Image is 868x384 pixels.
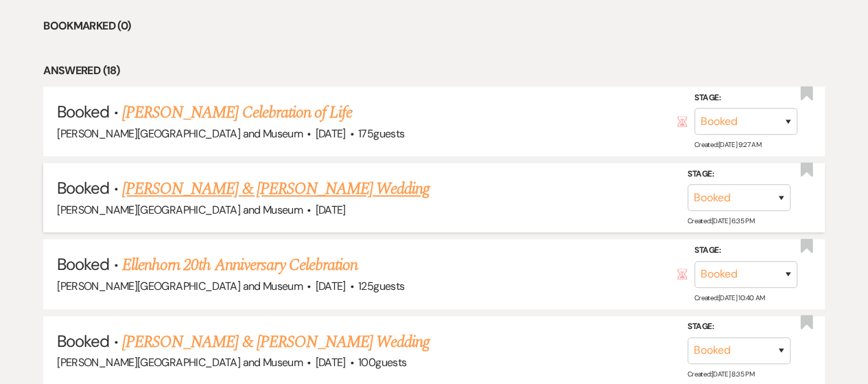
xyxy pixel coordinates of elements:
a: [PERSON_NAME] & [PERSON_NAME] Wedding [122,330,430,354]
span: Created: [DATE] 9:27 AM [694,140,761,149]
label: Stage: [688,167,790,182]
a: [PERSON_NAME] & [PERSON_NAME] Wedding [122,177,430,201]
span: Created: [DATE] 10:40 AM [694,293,764,302]
a: Ellenhorn 20th Anniversary Celebration [122,253,358,278]
span: 175 guests [358,126,404,141]
span: 125 guests [358,279,404,293]
a: [PERSON_NAME] Celebration of Life [122,100,352,125]
span: Booked [57,177,109,199]
label: Stage: [688,319,790,335]
span: 100 guests [358,355,406,370]
span: [PERSON_NAME][GEOGRAPHIC_DATA] and Museum [57,126,303,141]
label: Stage: [694,243,797,258]
span: [DATE] [315,279,345,293]
label: Stage: [694,91,797,106]
span: [PERSON_NAME][GEOGRAPHIC_DATA] and Museum [57,355,303,370]
li: Bookmarked (0) [43,17,825,35]
span: Booked [57,253,109,275]
span: Created: [DATE] 8:35 PM [688,370,754,379]
li: Answered (18) [43,62,825,80]
span: [PERSON_NAME][GEOGRAPHIC_DATA] and Museum [57,279,303,293]
span: [DATE] [315,126,345,141]
span: [DATE] [315,355,345,370]
span: Created: [DATE] 6:35 PM [688,216,754,225]
span: Booked [57,101,109,122]
span: Booked [57,330,109,352]
span: [DATE] [315,203,345,217]
span: [PERSON_NAME][GEOGRAPHIC_DATA] and Museum [57,203,303,217]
